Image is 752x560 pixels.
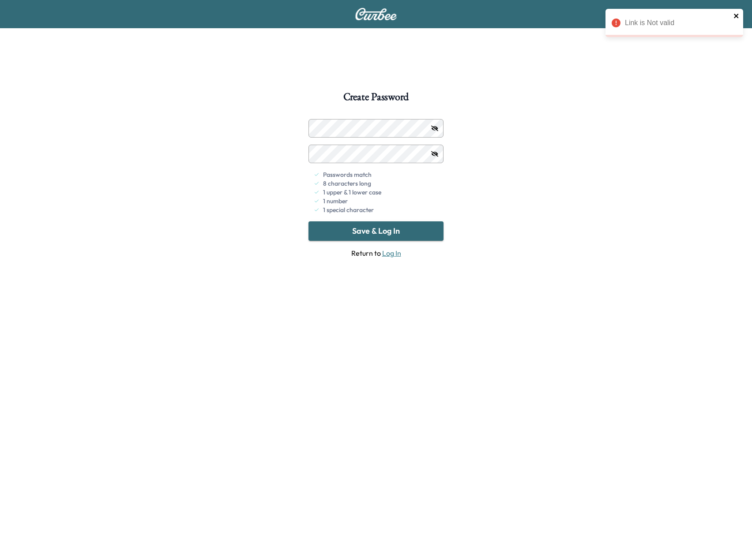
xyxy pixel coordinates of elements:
button: Save & Log In [308,221,444,241]
span: 1 number [323,197,348,205]
span: 1 special character [323,205,374,214]
a: Log In [382,249,401,258]
h1: Create Password [343,92,409,107]
span: 1 upper & 1 lower case [323,188,381,197]
span: Return to [308,248,444,258]
div: Link is Not valid [625,18,731,28]
span: 8 characters long [323,179,371,188]
button: close [733,12,740,19]
img: Curbee Logo [355,8,397,20]
span: Passwords match [323,170,372,179]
